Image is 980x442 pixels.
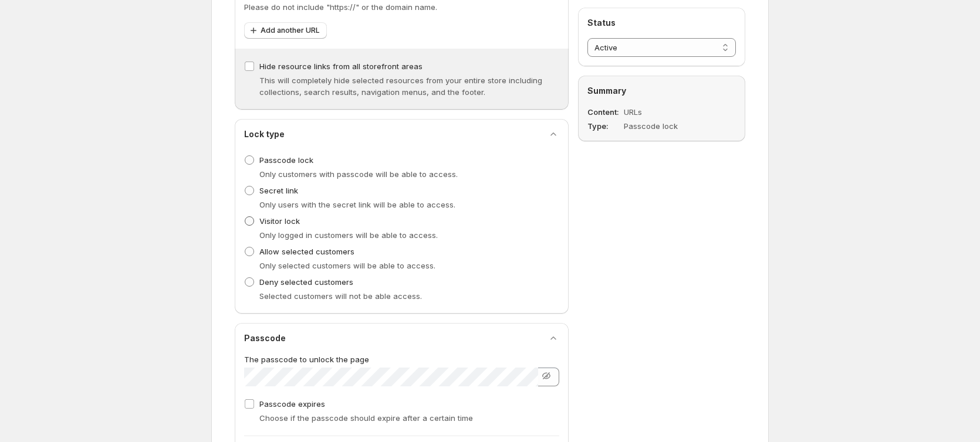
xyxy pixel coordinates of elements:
[259,76,542,97] span: This will completely hide selected resources from your entire store including collections, search...
[259,230,438,240] span: Only logged in customers will be able to access.
[259,155,313,165] span: Passcode lock
[259,261,435,270] span: Only selected customers will be able to access.
[244,128,285,140] h2: Lock type
[259,200,455,209] span: Only users with the secret link will be able to access.
[624,120,705,132] dd: Passcode lock
[259,169,458,179] span: Only customers with passcode will be able to access.
[587,17,736,29] h2: Status
[259,186,298,195] span: Secret link
[259,216,300,226] span: Visitor lock
[244,332,286,344] h2: Passcode
[587,106,621,118] dt: Content:
[259,399,325,409] span: Passcode expires
[244,22,327,39] button: Add another URL
[624,106,705,118] dd: URLs
[587,120,621,132] dt: Type:
[244,2,437,12] span: Please do not include "https://" or the domain name.
[259,277,353,287] span: Deny selected customers
[244,355,369,364] span: The passcode to unlock the page
[587,85,736,97] h2: Summary
[259,247,354,256] span: Allow selected customers
[259,62,423,71] span: Hide resource links from all storefront areas
[261,26,320,35] span: Add another URL
[259,413,473,423] span: Choose if the passcode should expire after a certain time
[259,291,422,301] span: Selected customers will not be able access.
